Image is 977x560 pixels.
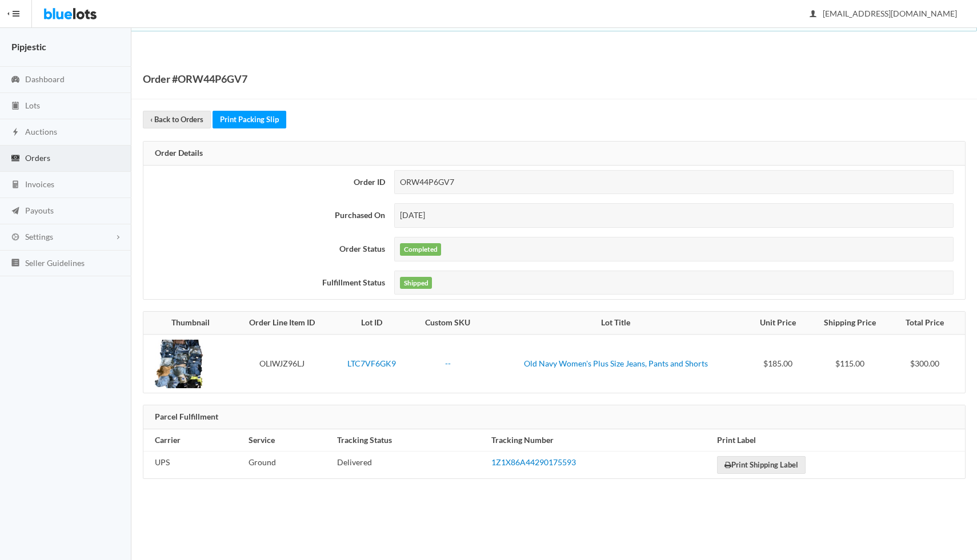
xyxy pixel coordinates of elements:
[244,452,332,479] td: Ground
[143,429,244,452] th: Carrier
[333,429,487,452] th: Tracking Status
[213,111,286,128] a: Print Packing Slip
[244,429,332,452] th: Service
[485,312,747,335] th: Lot Title
[347,358,396,368] a: LTC7VF6GK9
[333,312,411,335] th: Lot ID
[891,335,965,393] td: $300.00
[712,429,965,452] th: Print Label
[10,258,21,269] ion-icon: list box
[717,456,806,474] a: Print Shipping Label
[143,166,390,199] th: Order ID
[231,335,333,393] td: OLIWJZ96LJ
[231,312,333,335] th: Order Line Item ID
[143,199,390,232] th: Purchased On
[143,266,390,300] th: Fulfillment Status
[143,70,247,87] h1: Order #ORW44P6GV7
[143,111,211,128] a: ‹ Back to Orders
[25,258,85,268] span: Seller Guidelines
[891,312,965,335] th: Total Price
[143,452,244,479] td: UPS
[143,142,965,166] div: Order Details
[807,9,819,20] ion-icon: person
[411,312,485,335] th: Custom SKU
[810,9,957,18] span: [EMAIL_ADDRESS][DOMAIN_NAME]
[333,452,487,479] td: Delivered
[10,206,21,217] ion-icon: paper plane
[394,203,954,228] div: [DATE]
[491,457,576,467] a: 1Z1X86A44290175593
[808,312,891,335] th: Shipping Price
[747,335,808,393] td: $185.00
[25,179,54,189] span: Invoices
[487,429,713,452] th: Tracking Number
[25,153,50,163] span: Orders
[10,101,21,112] ion-icon: clipboard
[11,41,46,52] strong: Pipjestic
[25,127,57,136] span: Auctions
[25,232,53,241] span: Settings
[25,74,65,84] span: Dashboard
[400,243,441,256] label: Completed
[808,335,891,393] td: $115.00
[524,358,708,368] a: Old Navy Women's Plus Size Jeans, Pants and Shorts
[10,180,21,191] ion-icon: calculator
[394,170,954,195] div: ORW44P6GV7
[25,206,54,215] span: Payouts
[445,358,451,368] a: --
[143,405,965,429] div: Parcel Fulfillment
[10,154,21,164] ion-icon: cash
[10,232,21,243] ion-icon: cog
[143,232,390,266] th: Order Status
[10,127,21,138] ion-icon: flash
[143,312,231,335] th: Thumbnail
[400,277,432,289] label: Shipped
[10,75,21,86] ion-icon: speedometer
[25,100,40,110] span: Lots
[747,312,808,335] th: Unit Price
